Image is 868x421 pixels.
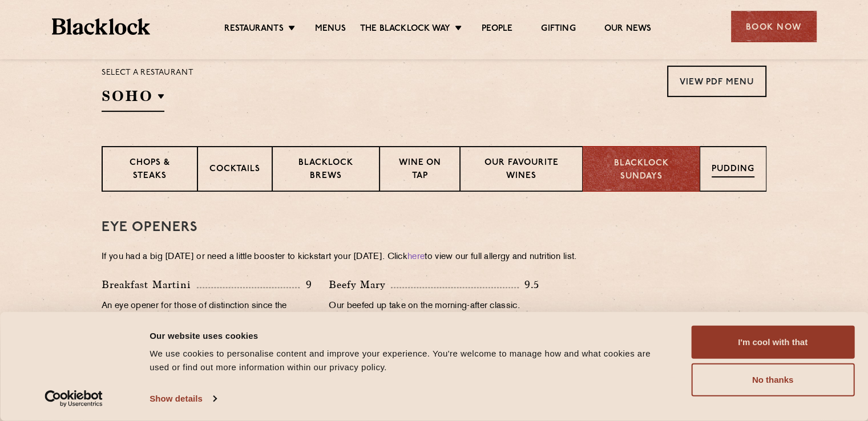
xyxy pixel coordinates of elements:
[150,347,665,374] div: We use cookies to personalise content and improve your experience. You're welcome to manage how a...
[691,363,854,396] button: No thanks
[712,163,754,177] p: Pudding
[224,23,284,36] a: Restaurants
[209,163,260,177] p: Cocktails
[360,23,450,36] a: The Blacklock Way
[731,11,817,42] div: Book Now
[102,298,312,346] p: An eye opener for those of distinction since the 1920’s. Gin, lemon and sweetened with orange mar...
[300,277,312,292] p: 9
[52,18,151,35] img: BL_Textured_Logo-footer-cropped.svg
[102,220,766,235] h3: Eye openers
[667,66,766,97] a: View PDF Menu
[102,249,766,265] p: If you had a big [DATE] or need a little booster to kickstart your [DATE]. Click to view our full...
[284,157,368,184] p: Blacklock Brews
[691,326,854,359] button: I'm cool with that
[102,66,193,80] p: Select a restaurant
[150,329,665,342] div: Our website uses cookies
[482,23,512,36] a: People
[102,277,197,293] p: Breakfast Martini
[315,23,346,36] a: Menus
[102,86,164,112] h2: SOHO
[541,23,575,36] a: Gifting
[472,157,571,184] p: Our favourite wines
[519,277,539,292] p: 9.5
[329,277,391,293] p: Beefy Mary
[329,298,539,346] p: Our beefed up take on the morning-after classic. Vodka, lemon, tomato juice, spices, beef jus & s...
[407,253,425,261] a: here
[604,23,652,36] a: Our News
[391,157,447,184] p: Wine on Tap
[24,390,124,407] a: Usercentrics Cookiebot - opens in a new window
[114,157,185,184] p: Chops & Steaks
[595,157,688,183] p: Blacklock Sundays
[150,390,216,407] a: Show details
